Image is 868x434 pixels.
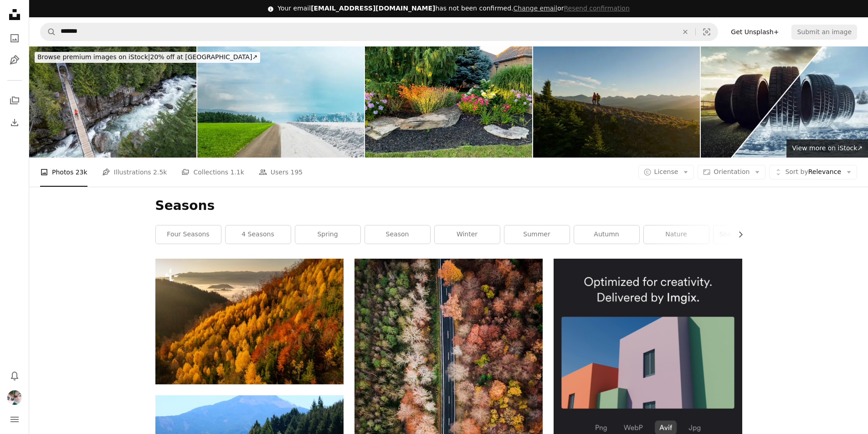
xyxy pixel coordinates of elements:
[5,367,24,385] button: Notifications
[701,46,868,158] img: Car tires summer tires winter tires rain tires
[291,167,303,177] span: 195
[435,225,500,244] a: winter
[732,225,742,244] button: scroll list to the right
[714,225,779,244] a: seasons change
[41,23,56,41] button: Search Unsplash
[311,5,435,12] span: [EMAIL_ADDRESS][DOMAIN_NAME]
[574,225,639,244] a: autumn
[5,92,24,110] a: Collections
[533,46,700,158] img: Aerial view of mature couple hiking on mountain ridge
[675,23,695,41] button: Clear
[714,168,750,175] span: Orientation
[37,53,257,61] span: 20% off at [GEOGRAPHIC_DATA] ↗
[277,4,630,13] div: Your email has not been confirmed.
[785,168,841,177] span: Relevance
[102,158,167,187] a: Illustrations 2.5k
[181,158,244,187] a: Collections 1.1k
[698,165,765,179] button: Orientation
[644,225,709,244] a: nature
[504,225,570,244] a: summer
[513,5,557,12] a: Change email
[638,165,694,179] button: License
[153,167,167,177] span: 2.5k
[5,5,24,26] a: Home — Unsplash
[155,317,344,326] a: a hillside covered in lots of colorful trees
[786,139,868,158] a: View more on iStock↗
[769,165,857,179] button: Sort byRelevance
[37,53,150,61] span: Browse premium images on iStock |
[7,390,22,405] img: Avatar of user melanie calzavara
[5,29,24,47] a: Photos
[5,410,24,429] button: Menu
[5,113,24,132] a: Download History
[230,167,244,177] span: 1.1k
[654,168,678,175] span: License
[295,225,360,244] a: spring
[197,46,365,158] img: Change of season from summer to winter
[155,198,742,214] h1: Seasons
[792,144,863,152] span: View more on iStock ↗
[259,158,303,187] a: Users 195
[155,259,344,384] img: a hillside covered in lots of colorful trees
[365,46,532,158] img: Courtyard at dusk
[5,388,24,407] button: Profile
[40,23,718,41] form: Find visuals sitewide
[365,225,430,244] a: season
[513,5,629,12] span: or
[226,225,291,244] a: 4 seasons
[725,25,784,39] a: Get Unsplash+
[156,225,221,244] a: four seasons
[5,51,24,69] a: Illustrations
[354,394,543,402] a: green and pink trees and road
[785,168,808,175] span: Sort by
[29,46,196,158] img: Female mountain biker crosses suspension bridge over river
[29,46,266,68] a: Browse premium images on iStock|20% off at [GEOGRAPHIC_DATA]↗
[791,25,857,39] button: Submit an image
[564,4,629,13] button: Resend confirmation
[696,23,718,41] button: Visual search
